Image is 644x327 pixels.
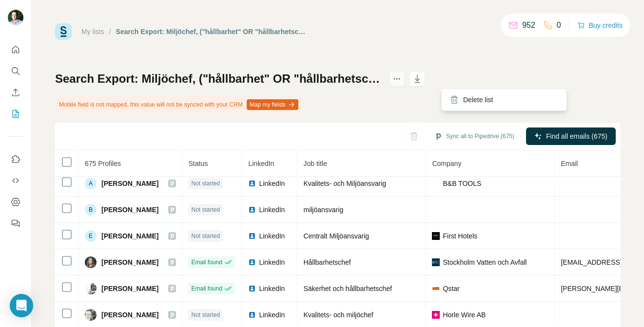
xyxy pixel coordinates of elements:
span: First Hotels [443,231,477,241]
img: Avatar [85,256,97,268]
div: Search Export: Miljöchef, ("hållbarhet" OR "hållbarhetschef" OR "hållbarhetsansvarig" OR "hållbar... [116,27,310,36]
button: Map my fields [247,99,298,110]
button: Buy credits [577,18,623,32]
div: Mobile field is not mapped, this value will not be synced with your CRM [55,96,300,113]
img: Surfe Logo [55,23,72,40]
p: 952 [522,19,535,31]
img: LinkedIn logo [248,232,256,240]
span: Kvalitets- och miljöchef [303,311,373,319]
button: Quick start [8,41,23,58]
span: Säkerhet och hållbarhetschef [303,285,391,292]
div: E [85,230,97,242]
button: Sync all to Pipedrive (675) [428,129,521,144]
span: Not started [191,310,220,319]
span: [PERSON_NAME] [101,257,158,267]
button: Feedback [8,215,23,232]
span: Status [188,160,208,167]
span: LinkedIn [259,205,285,215]
span: Centralt Miljöansvarig [303,232,369,240]
img: Avatar [85,283,97,294]
span: Not started [191,205,220,214]
span: Email found [191,258,222,267]
span: Company [432,160,461,167]
button: Use Surfe API [8,172,23,189]
span: Email found [191,284,222,293]
span: Qstar [443,284,459,293]
span: Find all emails (675) [546,131,607,141]
span: miljöansvarig [303,206,343,214]
h1: Search Export: Miljöchef, ("hållbarhet" OR "hållbarhetschef" OR "hållbarhetsansvarig" OR "hållbar... [55,71,380,87]
span: Email [561,160,578,167]
p: 0 [557,19,561,31]
span: [PERSON_NAME] [101,231,158,241]
img: LinkedIn logo [248,285,256,292]
div: Open Intercom Messenger [10,294,33,317]
span: Job title [303,160,327,167]
span: LinkedIn [248,160,274,167]
span: 675 Profiles [85,160,121,167]
img: LinkedIn logo [248,311,256,319]
button: Dashboard [8,193,23,211]
img: company-logo [432,311,440,319]
span: Stockholm Vatten och Avfall [443,257,527,267]
button: actions [389,71,405,87]
span: Hållbarhetschef [303,258,351,266]
span: Horle Wire AB [443,310,486,320]
button: Enrich CSV [8,84,23,101]
span: LinkedIn [259,179,285,188]
button: Use Surfe on LinkedIn [8,150,23,168]
img: company-logo [432,232,440,240]
span: LinkedIn [259,310,285,320]
div: A [85,178,97,189]
div: B [85,204,97,216]
img: company-logo [432,180,440,187]
span: [PERSON_NAME] [101,205,158,215]
span: [PERSON_NAME] [101,310,158,320]
span: Not started [191,232,220,240]
div: Delete list [444,91,565,109]
img: LinkedIn logo [248,180,256,187]
button: My lists [8,105,23,123]
span: Kvalitets- och Miljöansvarig [303,180,386,187]
button: Search [8,62,23,80]
img: LinkedIn logo [248,206,256,214]
span: [PERSON_NAME] [101,284,158,293]
img: Avatar [8,10,23,25]
button: Find all emails (675) [526,127,616,145]
span: B&B TOOLS [443,179,481,188]
a: My lists [81,28,104,36]
span: LinkedIn [259,284,285,293]
img: company-logo [432,285,440,292]
span: Not started [191,179,220,188]
img: LinkedIn logo [248,258,256,266]
span: LinkedIn [259,231,285,241]
span: LinkedIn [259,257,285,267]
li: / [109,27,111,36]
span: [PERSON_NAME] [101,179,158,188]
img: company-logo [432,258,440,266]
img: Avatar [85,309,97,321]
